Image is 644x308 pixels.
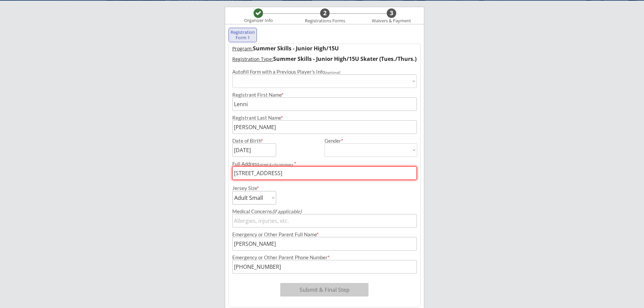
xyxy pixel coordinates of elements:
div: Medical Concerns [232,209,417,214]
div: Emergency or Other Parent Phone Number [232,255,417,260]
strong: Summer Skills - Junior High/15U [253,45,339,52]
input: Street, City, Province/State [232,166,417,180]
div: Registration Form 1 [230,30,255,40]
input: Allergies, injuries, etc. [232,214,417,228]
u: Registration Type: [232,56,273,62]
div: Gender [325,138,417,143]
div: Jersey Size [232,186,267,191]
div: Date of Birth [232,138,267,143]
div: Registrant First Name [232,92,417,97]
div: Autofill Form with a Previous Player's Info [232,69,417,74]
div: Waivers & Payment [368,18,415,24]
div: Full Address [232,161,417,166]
em: street & city necessary [260,162,293,166]
em: (if applicable) [272,208,302,214]
em: (optional) [325,70,340,74]
div: 2 [320,9,330,17]
strong: Summer Skills - Junior High/15U Skater (Tues./Thurs.) [273,55,416,63]
div: Registrations Forms [302,18,348,24]
div: Organizer Info [240,18,277,23]
div: Emergency or Other Parent Full Name [232,232,417,237]
u: Program: [232,45,253,52]
div: 3 [387,9,396,17]
button: Submit & Final Step [280,283,368,297]
div: Registrant Last Name [232,115,417,120]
